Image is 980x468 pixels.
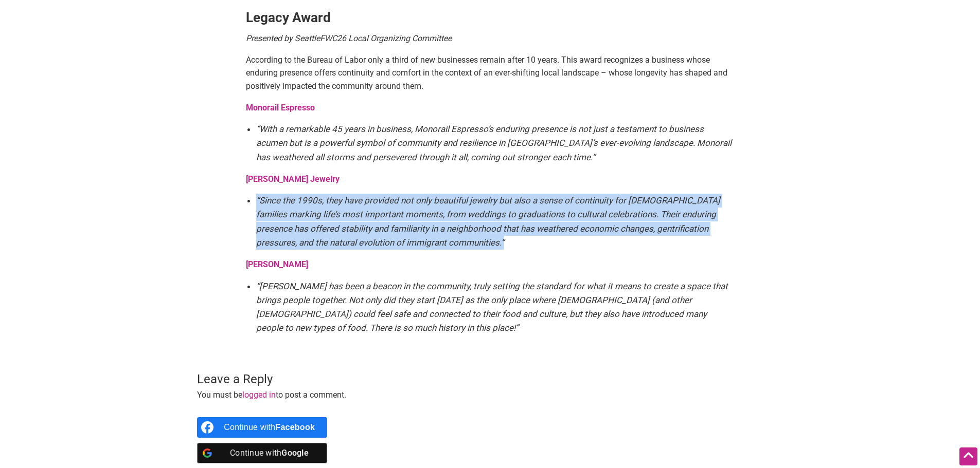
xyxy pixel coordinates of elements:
a: [PERSON_NAME] Jewelry [246,174,340,184]
div: Scroll Back to Top [959,447,977,465]
p: According to the Bureau of Labor only a third of new businesses remain after 10 years. This award... [246,53,735,93]
div: Continue with [224,417,315,438]
a: Continue with <b>Facebook</b> [197,417,327,438]
a: Continue with <b>Google</b> [197,443,327,463]
em: “[PERSON_NAME] has been a beacon in the community, truly setting the standard for what it means t... [256,281,728,333]
a: Monorail Espresso [246,103,315,113]
b: Facebook [275,423,315,432]
a: [PERSON_NAME] [246,259,308,269]
strong: Legacy Award [246,10,331,25]
em: “Since the 1990s, they have provided not only beautiful jewelry but also a sense of continuity fo... [256,195,720,248]
b: Google [281,448,309,458]
a: logged in [242,390,276,400]
p: You must be to post a comment. [197,388,783,402]
h3: Leave a Reply [197,371,783,388]
div: Continue with [224,443,315,463]
em: “With a remarkable 45 years in business, Monorail Espresso’s enduring presence is not just a test... [256,124,732,162]
em: Presented by SeattleFWC26 Local Organizing Committee [246,33,452,43]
